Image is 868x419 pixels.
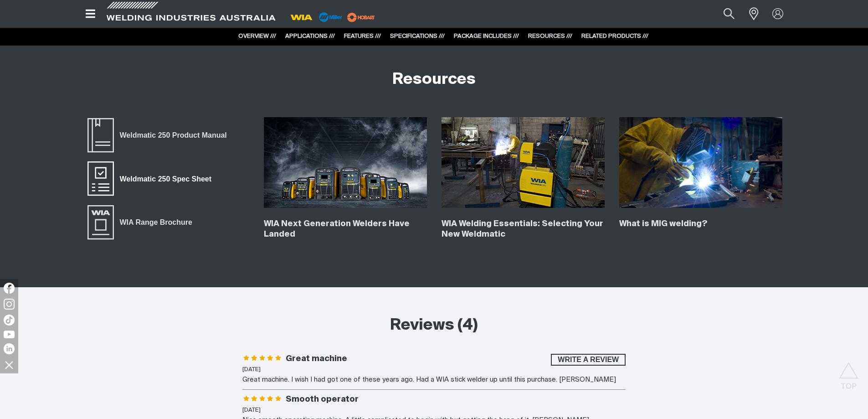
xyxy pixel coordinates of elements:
[242,396,282,404] span: Rating: 5
[286,394,359,405] h3: Smooth operator
[1,357,17,372] img: hide socials
[86,204,198,241] a: WIA Range Brochure
[552,354,625,366] span: Write a review
[86,160,217,197] a: Weldmatic 250 Spec Sheet
[285,33,335,39] a: APPLICATIONS ///
[442,220,603,238] a: WIA Welding Essentials: Selecting Your New Weldmatic
[4,315,15,326] img: TikTok
[714,4,745,24] button: Search products
[528,33,572,39] a: RESOURCES ///
[114,129,233,141] span: Weldmatic 250 Product Manual
[86,117,233,154] a: Weldmatic 250 Product Manual
[344,33,381,39] a: FEATURES ///
[242,375,626,385] div: Great machine. I wish I had got one of these years ago. Had a WIA stick welder up until this purc...
[551,354,626,366] button: Write a review
[242,354,626,390] li: Great machine - 5
[344,14,378,21] a: miller
[619,117,782,208] img: What is MIG welding?
[286,354,347,364] h3: Great machine
[454,33,519,39] a: PACKAGE INCLUDES ///
[390,33,445,39] a: SPECIFICATIONS ///
[114,217,198,228] span: WIA Range Brochure
[242,407,261,413] time: [DATE]
[242,367,261,372] time: [DATE]
[702,4,744,24] input: Product name or item number...
[619,220,708,228] a: What is MIG welding?
[114,173,217,185] span: Weldmatic 250 Spec Sheet
[4,299,15,310] img: Instagram
[4,343,15,354] img: LinkedIn
[238,33,276,39] a: OVERVIEW ///
[392,70,476,90] h2: Resources
[4,331,15,338] img: YouTube
[264,220,410,238] a: WIA Next Generation Welders Have Landed
[242,355,282,363] span: Rating: 5
[4,283,15,294] img: Facebook
[264,117,427,208] img: WIA Next Generation Welders Have Landed
[344,10,378,24] img: miller
[242,316,626,336] h2: Reviews (4)
[838,362,859,383] button: Scroll to top
[581,33,648,39] a: RELATED PRODUCTS ///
